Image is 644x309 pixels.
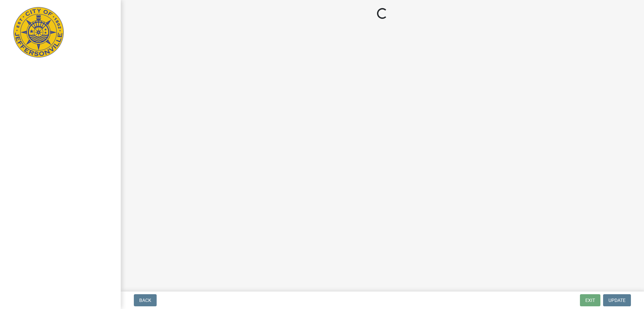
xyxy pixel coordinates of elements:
[580,294,600,306] button: Exit
[13,7,64,57] img: City of Jeffersonville, Indiana
[134,294,157,306] button: Back
[603,294,631,306] button: Update
[139,298,151,303] span: Back
[608,298,626,303] span: Update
